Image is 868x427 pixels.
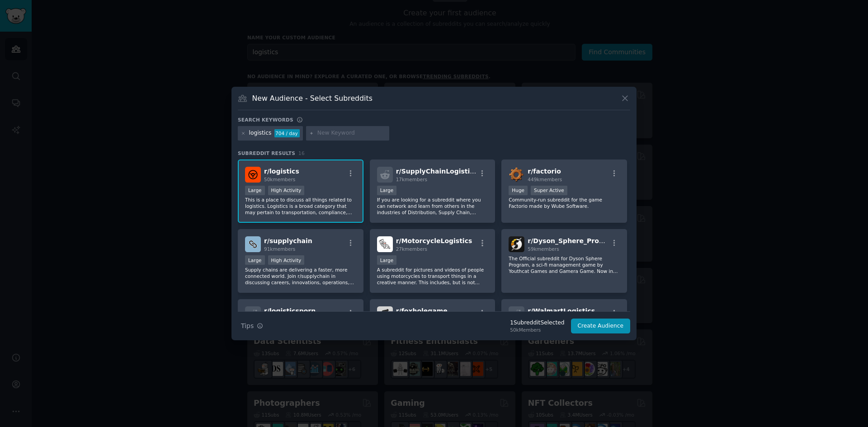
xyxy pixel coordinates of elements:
span: r/ supplychain [264,237,312,244]
span: r/ factorio [528,168,561,175]
p: This is a place to discuss all things related to logistics. Logistics is a broad category that ma... [245,197,356,216]
h3: Search keywords [238,117,293,123]
div: Large [377,186,397,195]
div: 704 / day [274,129,300,137]
p: Supply chains are delivering a faster, more connected world. Join r/supplychain in discussing car... [245,267,356,286]
span: 449k members [528,177,562,182]
span: Tips [241,321,254,331]
div: Super Active [531,186,567,195]
div: Large [245,186,265,195]
div: Huge [509,186,528,195]
span: 27k members [396,246,427,252]
p: If you are looking for a subreddit where you can network and learn from others in the industries ... [377,197,488,216]
img: MotorcycleLogistics [377,236,393,252]
span: 91k members [264,246,295,252]
div: Large [245,255,265,265]
button: Tips [238,318,266,334]
img: foxholegame [377,306,393,322]
span: r/ SupplyChainLogistics [396,168,477,175]
div: logistics [249,129,272,137]
span: r/ logistics [264,168,299,175]
span: r/ foxholegame [396,307,448,314]
h3: New Audience - Select Subreddits [252,94,373,103]
p: Community-run subreddit for the game Factorio made by Wube Software. [509,197,620,209]
button: Create Audience [571,319,631,334]
span: r/ MotorcycleLogistics [396,237,472,244]
input: New Keyword [317,129,386,137]
span: r/ logisticsporn [264,307,316,314]
div: High Activity [268,186,305,195]
span: 59k members [528,246,559,252]
div: Large [377,255,397,265]
span: 50k members [264,177,295,182]
img: Dyson_Sphere_Program [509,236,524,252]
span: Subreddit Results [238,150,295,156]
div: High Activity [268,255,305,265]
img: supplychain [245,236,261,252]
div: 50k Members [510,327,564,333]
img: logistics [245,167,261,183]
p: The Official subreddit for Dyson Sphere Program, a sci-fi management game by Youthcat Games and G... [509,255,620,274]
img: factorio [509,167,524,183]
span: 17k members [396,177,427,182]
span: 16 [298,150,305,156]
div: 1 Subreddit Selected [510,319,564,327]
span: r/ Dyson_Sphere_Program [528,237,617,244]
span: r/ WalmartLogistics [528,307,595,314]
p: A subreddit for pictures and videos of people using motorcycles to transport things in a creative... [377,267,488,286]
